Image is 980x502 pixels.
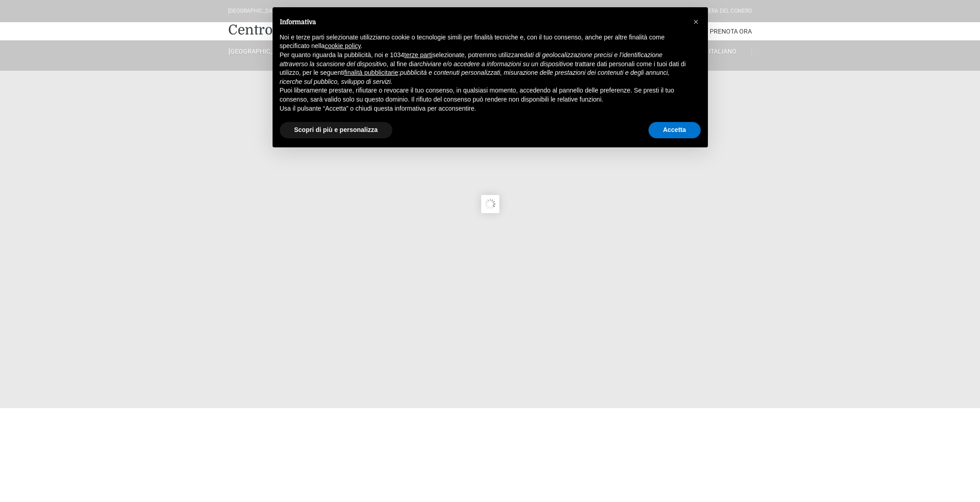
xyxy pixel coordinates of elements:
[709,48,736,55] span: Italiano
[710,22,752,40] a: Prenota Ora
[404,51,432,60] button: terze parti
[694,47,752,55] a: Italiano
[228,7,280,15] div: [GEOGRAPHIC_DATA]
[280,51,686,86] p: Per quanto riguarda la pubblicità, noi e 1034 selezionate, potremmo utilizzare , al fine di e tra...
[414,60,570,68] em: archiviare e/o accedere a informazioni su un dispositivo
[325,42,361,49] a: cookie policy
[648,122,701,138] button: Accetta
[280,104,686,113] p: Usa il pulsante “Accetta” o chiudi questa informativa per acconsentire.
[344,68,398,78] button: finalità pubblicitarie
[228,47,286,55] a: [GEOGRAPHIC_DATA]
[280,86,686,104] p: Puoi liberamente prestare, rifiutare o revocare il tuo consenso, in qualsiasi momento, accedendo ...
[280,18,686,26] h2: Informativa
[689,15,703,29] button: Chiudi questa informativa
[228,434,752,477] iframe: WooDoo Online Reception
[280,51,663,68] em: dati di geolocalizzazione precisi e l’identificazione attraverso la scansione del dispositivo
[228,21,403,39] a: Centro Vacanze De Angelis
[693,17,699,27] span: ×
[699,7,752,15] div: Riviera Del Conero
[280,122,392,138] button: Scopri di più e personalizza
[280,69,670,85] em: pubblicità e contenuti personalizzati, misurazione delle prestazioni dei contenuti e degli annunc...
[280,33,686,51] p: Noi e terze parti selezionate utilizziamo cookie o tecnologie simili per finalità tecniche e, con...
